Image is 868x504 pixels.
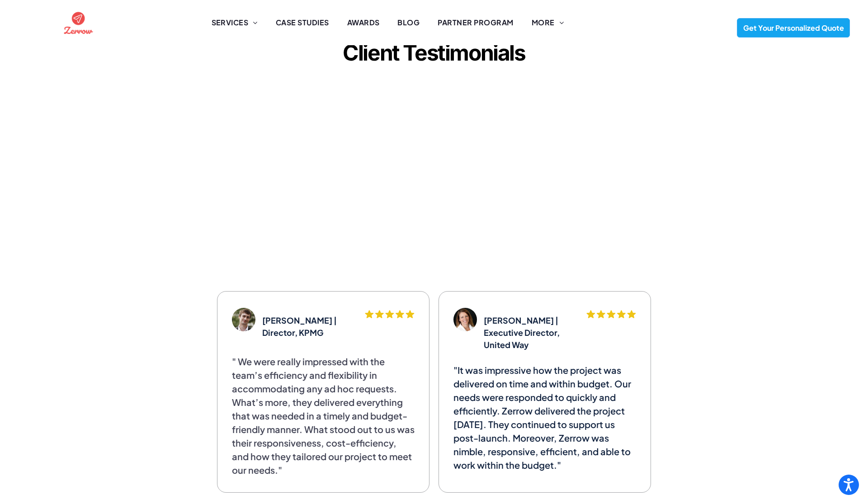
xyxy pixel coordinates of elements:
span: Get Your Personalized Quote [740,19,847,37]
strong: " We were really impressed with the team’s efficiency and flexibility in accommodating any ad hoc... [232,356,415,476]
a: Get Your Personalized Quote [737,18,850,38]
a: Web Design | Grow Your Brand with Professional Website Design [453,308,477,331]
a: BLOG [388,17,429,28]
img: the logo for zernow is a red circle with an airplane in it ., SEO agency, website designer for no... [62,7,94,39]
a: CASE STUDIES [267,17,338,28]
strong: "It was impressive how the project was delivered on time and within budget. Our needs were respon... [453,364,631,471]
a: PARTNER PROGRAM [429,17,522,28]
a: Web Design | Grow Your Brand with Professional Website Design [232,308,255,331]
a: AWARDS [338,17,389,28]
strong: [PERSON_NAME] | Director, KPMG [262,315,337,338]
a: Web Design | Grow Your Brand with Professional Website Design [62,8,94,18]
a: SERVICES [203,17,267,28]
strong: [PERSON_NAME] | Executive Director, United Way [484,315,560,350]
a: MORE [523,17,573,28]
